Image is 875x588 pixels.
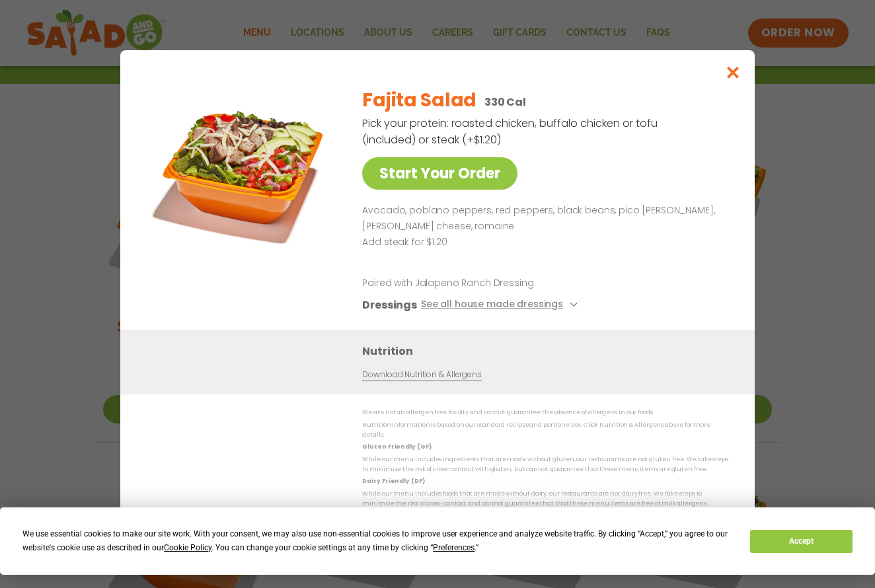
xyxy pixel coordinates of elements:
h2: Fajita Salad [362,87,476,114]
h3: Nutrition [362,344,735,360]
a: Download Nutrition & Allergens [362,369,481,382]
p: 330 Cal [484,94,526,110]
p: Avocado, poblano peppers, red peppers, black beans, pico [PERSON_NAME], [PERSON_NAME] cheese, rom... [362,203,723,235]
span: Preferences [433,543,475,552]
button: Accept [750,530,852,553]
strong: Dairy Friendly (DF) [362,478,424,486]
a: Start Your Order [362,157,517,190]
p: We are not an allergen free facility and cannot guarantee the absence of allergens in our foods. [362,408,728,418]
button: Close modal [712,50,755,94]
p: While our menu includes foods that are made without dairy, our restaurants are not dairy free. We... [362,489,728,509]
div: We use essential cookies to make our site work. With your consent, we may also use non-essential ... [22,527,734,555]
h3: Dressings [362,297,417,314]
span: Cookie Policy [164,543,211,552]
p: Nutrition information is based on our standard recipes and portion sizes. Click Nutrition & Aller... [362,420,728,441]
p: Add steak for $1.20 [362,235,723,250]
p: Paired with Jalapeno Ranch Dressing [362,277,607,291]
img: Featured product photo for Fajita Salad [150,77,335,262]
p: Pick your protein: roasted chicken, buffalo chicken or tofu (included) or steak (+$1.20) [362,115,660,148]
button: See all house made dressings [421,297,582,314]
strong: Gluten Friendly (GF) [362,443,431,451]
p: While our menu includes ingredients that are made without gluten, our restaurants are not gluten ... [362,455,728,475]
